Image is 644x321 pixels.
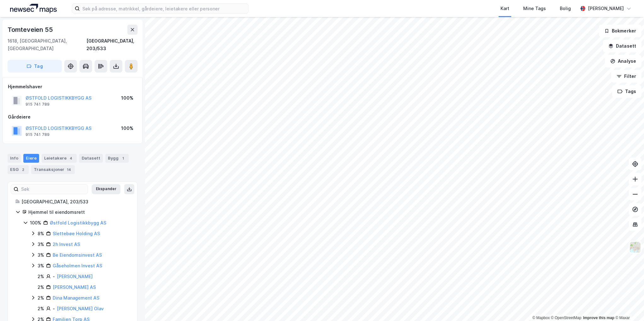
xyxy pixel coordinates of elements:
button: Tags [612,85,641,98]
div: - [53,273,55,280]
a: [PERSON_NAME] AS [53,284,96,290]
div: 3% [38,251,44,259]
div: 2% [38,283,44,291]
div: 2% [38,305,44,312]
div: Bolig [560,5,571,12]
div: 1 [120,155,126,161]
div: 1618, [GEOGRAPHIC_DATA], [GEOGRAPHIC_DATA] [8,37,86,52]
div: Leietakere [42,154,77,163]
div: Eiere [23,154,39,163]
div: 3% [38,262,44,270]
button: Tag [8,60,62,73]
div: Kart [501,5,509,12]
div: 4 [68,155,74,161]
div: 100% [30,219,41,227]
a: [PERSON_NAME] [57,274,93,279]
div: Hjemmelshaver [8,83,137,90]
div: 2% [38,294,44,302]
div: Info [8,154,21,163]
div: Bygg [105,154,129,163]
a: Mapbox [532,316,550,320]
button: Filter [611,70,641,83]
div: 100% [121,125,133,132]
button: Ekspander [92,184,120,194]
div: Hjemmel til eiendomsrett [28,208,130,216]
a: Østfold Logistikkbygg AS [50,220,106,225]
div: [PERSON_NAME] [588,5,624,12]
img: logo.a4113a55bc3d86da70a041830d287a7e.svg [10,4,57,13]
div: ESG [8,165,29,174]
div: [GEOGRAPHIC_DATA], 203/533 [21,198,130,206]
div: 3% [38,241,44,248]
div: Transaksjoner [31,165,75,174]
div: 8% [38,230,44,237]
a: Improve this map [583,316,614,320]
div: Tomteveien 55 [8,25,54,35]
div: 915 741 789 [26,132,50,137]
a: Slettebøe Holding AS [53,231,100,236]
a: Dina Management AS [53,295,99,301]
div: 2 [20,166,26,173]
button: Datasett [603,40,641,52]
input: Søk [19,184,88,194]
div: 915 741 789 [26,102,50,107]
div: 14 [66,166,72,173]
a: OpenStreetMap [551,316,582,320]
button: Bokmerker [599,25,641,37]
div: Mine Tags [523,5,546,12]
div: Gårdeiere [8,113,137,121]
a: [PERSON_NAME] Olav [57,306,104,311]
div: - [53,305,55,312]
button: Analyse [605,55,641,67]
iframe: Chat Widget [612,291,644,321]
a: Be Eiendomsinvest AS [53,252,102,258]
div: 100% [121,94,133,102]
input: Søk på adresse, matrikkel, gårdeiere, leietakere eller personer [80,4,248,13]
div: Kontrollprogram for chat [612,291,644,321]
a: 2h Invest AS [53,242,80,247]
div: Datasett [79,154,103,163]
div: [GEOGRAPHIC_DATA], 203/533 [86,37,138,52]
img: Z [629,241,641,253]
div: 2% [38,273,44,280]
a: Gåseholmen Invest AS [53,263,102,268]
